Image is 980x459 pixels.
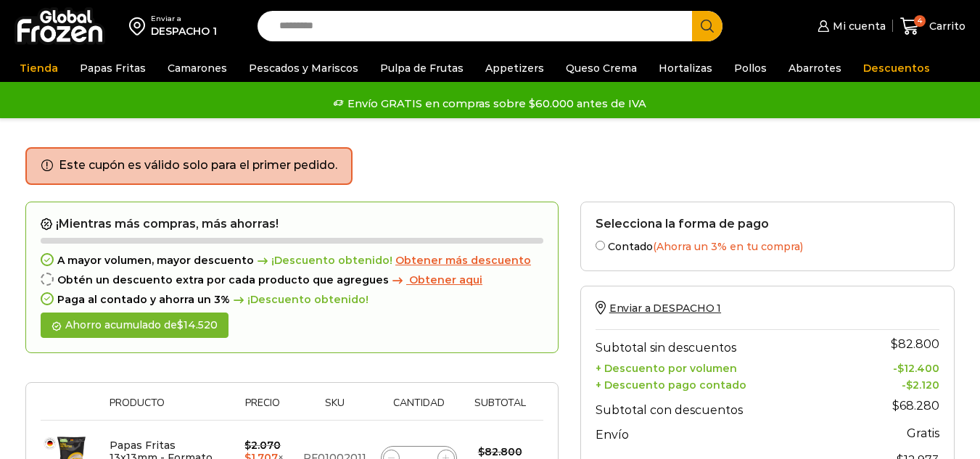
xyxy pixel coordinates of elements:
span: $ [177,318,184,331]
span: 4 [914,15,926,27]
button: Search button [692,11,722,41]
span: $ [478,445,485,458]
strong: Gratis [907,426,939,440]
bdi: 12.400 [897,362,939,375]
th: Precio [230,397,296,420]
img: address-field-icon.svg [129,14,151,38]
th: + Descuento pago contado [596,375,865,392]
div: Obtén un descuento extra por cada producto que agregues [41,274,543,286]
th: Sku [296,397,374,420]
bdi: 82.800 [478,445,522,458]
bdi: 82.800 [891,337,939,351]
a: Tienda [12,54,65,82]
span: (Ahorra un 3% en tu compra) [653,240,803,253]
span: Carrito [926,19,965,33]
div: Ahorro acumulado de [41,313,228,338]
li: Este cupón es válido solo para el primer pedido. [59,157,337,174]
bdi: 14.520 [177,318,218,331]
span: ¡Descuento obtenido! [230,294,368,306]
div: Paga al contado y ahorra un 3% [41,294,543,306]
th: Subtotal [464,397,536,420]
a: Obtener más descuento [395,255,531,267]
a: Abarrotes [781,54,849,82]
input: Contado(Ahorra un 3% en tu compra) [596,241,605,250]
label: Contado [596,238,939,253]
a: Obtener aqui [389,274,482,286]
span: $ [897,362,904,375]
a: 4 Carrito [900,9,965,44]
a: Pulpa de Frutas [373,54,471,82]
a: Enviar a DESPACHO 1 [596,302,721,315]
a: Mi cuenta [814,12,885,41]
a: Pescados y Mariscos [242,54,366,82]
a: Hortalizas [651,54,720,82]
div: A mayor volumen, mayor descuento [41,255,543,267]
span: $ [244,439,251,452]
td: - [865,375,939,392]
span: Enviar a DESPACHO 1 [609,302,721,315]
a: Descuentos [856,54,937,82]
th: Subtotal con descuentos [596,392,865,421]
span: Obtener más descuento [395,254,531,267]
span: ¡Descuento obtenido! [254,255,392,267]
a: Pollos [727,54,774,82]
th: + Descuento por volumen [596,358,865,375]
span: Obtener aqui [409,273,482,286]
span: $ [891,337,898,351]
td: - [865,358,939,375]
th: Envío [596,421,865,446]
bdi: 2.070 [244,439,281,452]
bdi: 68.280 [892,399,939,413]
span: $ [906,379,913,392]
div: Enviar a [151,14,217,24]
h2: Selecciona la forma de pago [596,217,939,231]
a: Papas Fritas [73,54,153,82]
bdi: 2.120 [906,379,939,392]
h2: ¡Mientras más compras, más ahorras! [41,217,543,231]
th: Producto [102,397,230,420]
div: DESPACHO 1 [151,24,217,38]
span: $ [892,399,899,413]
span: Mi cuenta [829,19,886,33]
a: Appetizers [478,54,551,82]
th: Cantidad [374,397,464,420]
a: Camarones [160,54,234,82]
th: Subtotal sin descuentos [596,329,865,358]
a: Queso Crema [559,54,644,82]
